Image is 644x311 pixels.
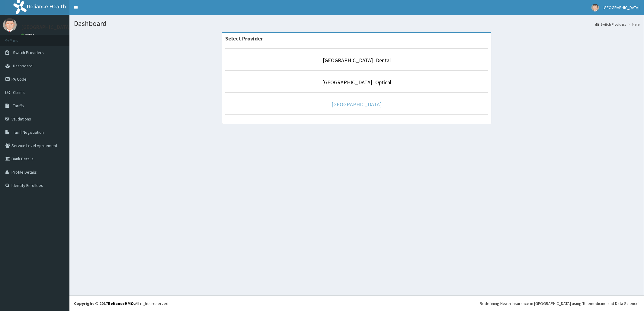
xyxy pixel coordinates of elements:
[603,5,639,10] span: [GEOGRAPHIC_DATA]
[591,4,599,11] img: User Image
[323,57,391,64] a: [GEOGRAPHIC_DATA]- Dental
[13,130,44,135] span: Tariff Negotiation
[21,24,71,30] p: [GEOGRAPHIC_DATA]
[69,296,644,311] footer: All rights reserved.
[74,20,639,27] h1: Dashboard
[595,22,626,27] a: Switch Providers
[480,300,639,306] div: Redefining Heath Insurance in [GEOGRAPHIC_DATA] using Telemedicine and Data Science!
[21,33,36,37] a: Online
[13,90,25,95] span: Claims
[225,35,263,42] strong: Select Provider
[13,103,24,108] span: Tariffs
[13,50,44,55] span: Switch Providers
[322,79,391,86] a: [GEOGRAPHIC_DATA]- Optical
[108,301,134,306] a: RelianceHMO
[3,18,17,32] img: User Image
[74,301,135,306] strong: Copyright © 2017 .
[332,101,382,108] a: [GEOGRAPHIC_DATA]
[626,22,639,27] li: Here
[13,63,33,69] span: Dashboard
